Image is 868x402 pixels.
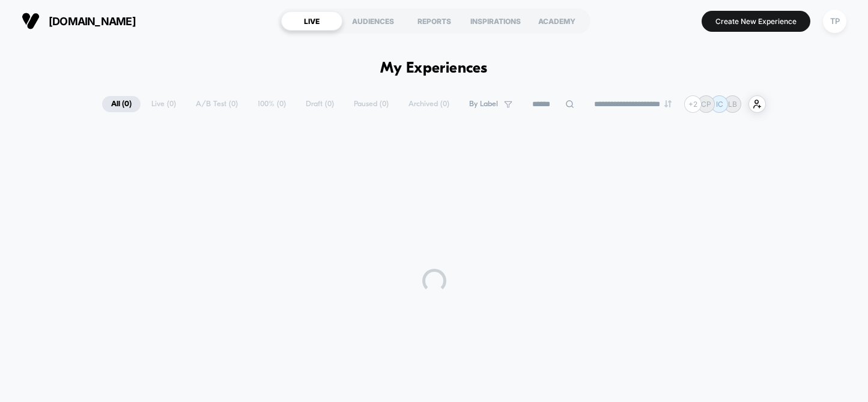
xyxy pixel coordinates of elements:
span: [DOMAIN_NAME] [49,15,136,28]
span: By Label [469,100,498,109]
div: TP [823,10,846,33]
div: INSPIRATIONS [465,11,526,31]
p: IC [716,100,723,109]
button: Create New Experience [702,11,810,32]
div: ACADEMY [526,11,587,31]
img: end [664,100,672,107]
div: + 2 [684,95,702,113]
button: [DOMAIN_NAME] [18,11,139,31]
div: REPORTS [404,11,465,31]
p: LB [728,100,737,109]
img: Visually logo [22,12,40,30]
p: CP [701,100,711,109]
button: TP [819,9,850,34]
div: LIVE [281,11,342,31]
h1: My Experiences [380,60,488,77]
div: AUDIENCES [342,11,404,31]
span: All ( 0 ) [102,96,141,112]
